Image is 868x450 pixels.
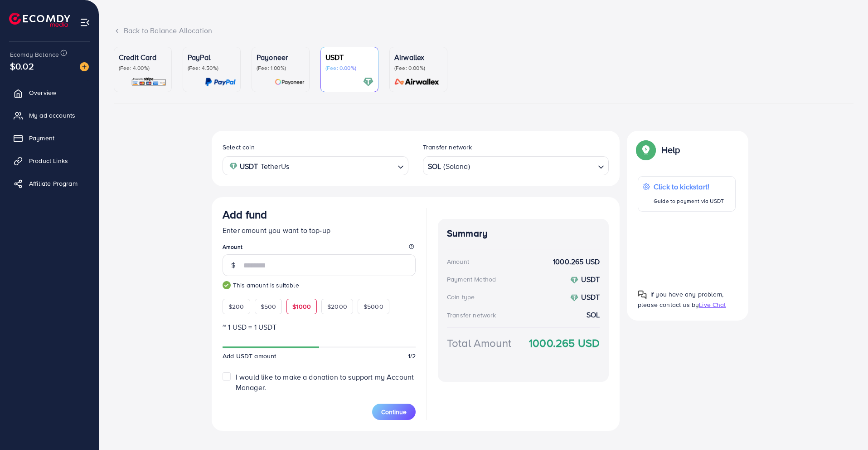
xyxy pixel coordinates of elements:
span: $0.02 [10,53,34,80]
img: coin [229,162,238,170]
p: ~ 1 USD = 1 USDT [223,321,416,332]
img: card [205,77,236,87]
p: Help [661,144,680,155]
div: Search for option [423,156,609,175]
span: My ad accounts [29,111,75,120]
span: $200 [228,302,244,311]
p: Payoneer [257,52,305,63]
div: Search for option [223,156,408,175]
button: Continue [372,404,416,420]
span: $500 [261,302,276,311]
p: (Fee: 4.50%) [188,64,236,72]
a: Affiliate Program [7,174,92,193]
span: I would like to make a donation to support my Account Manager. [236,372,414,392]
span: Live Chat [699,300,726,309]
span: Continue [381,407,407,416]
span: Ecomdy Balance [10,50,59,59]
p: (Fee: 0.00%) [325,64,373,72]
p: Airwallex [394,52,442,63]
span: $5000 [364,302,383,311]
img: card [131,77,167,87]
img: menu [80,17,90,28]
p: Click to kickstart! [654,181,724,192]
p: PayPal [188,52,236,63]
img: Popup guide [638,142,654,158]
p: Credit Card [119,52,167,63]
a: Product Links [7,152,92,170]
span: If you have any problem, please contact us by [638,290,723,309]
label: Select coin [223,143,255,152]
span: Product Links [29,156,68,165]
span: TetherUs [261,160,289,173]
span: $1000 [292,302,311,311]
span: Overview [29,88,56,97]
a: Payment [7,129,92,147]
span: Payment [29,134,54,143]
span: 1/2 [408,351,416,361]
span: $2000 [327,302,347,311]
img: guide [223,281,231,289]
img: card [392,77,442,87]
img: Popup guide [638,290,647,299]
p: Guide to payment via USDT [654,196,724,207]
img: logo [9,13,70,27]
img: image [80,62,89,71]
span: Affiliate Program [29,179,78,188]
a: My ad accounts [7,106,92,124]
strong: USDT [240,160,258,173]
span: Add USDT amount [223,351,276,361]
img: card [363,77,373,87]
span: (Solana) [443,160,470,173]
p: (Fee: 1.00%) [257,64,305,72]
input: Search for option [471,159,594,173]
legend: Amount [223,243,416,254]
strong: SOL [428,160,441,173]
h3: Add fund [223,208,267,221]
img: card [275,77,305,87]
p: Enter amount you want to top-up [223,225,416,236]
iframe: Chat [829,409,861,443]
p: (Fee: 0.00%) [394,64,442,72]
input: Search for option [292,159,394,173]
a: Overview [7,84,92,102]
p: USDT [325,52,373,63]
small: This amount is suitable [223,281,416,290]
div: Back to Balance Allocation [114,25,853,36]
label: Transfer network [423,143,472,152]
p: (Fee: 4.00%) [119,64,167,72]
